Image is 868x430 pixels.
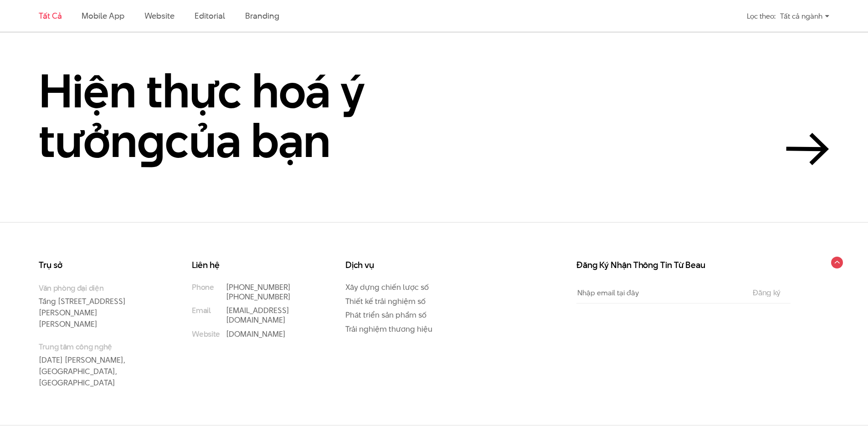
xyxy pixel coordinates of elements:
[39,10,62,21] a: Tất cả
[345,261,462,270] h3: Dịch vụ
[226,329,286,339] a: [DOMAIN_NAME]
[245,10,279,21] a: Branding
[780,8,829,24] div: Tất cả ngành
[226,291,291,302] a: [PHONE_NUMBER]
[39,66,449,166] h2: Hiện thực hoá ý tưởn của bạn
[345,309,426,320] a: Phát triển sản phẩm số
[345,282,429,293] a: Xây dựng chiến lược số
[345,324,432,334] a: Trải nghiệm thương hiệu
[192,283,214,292] small: Phone
[144,10,175,21] a: Website
[39,283,155,330] p: Tầng [STREET_ADDRESS][PERSON_NAME][PERSON_NAME]
[39,341,155,389] p: [DATE] [PERSON_NAME], [GEOGRAPHIC_DATA], [GEOGRAPHIC_DATA]
[747,8,776,24] div: Lọc theo:
[82,10,124,21] a: Mobile app
[226,305,289,325] a: [EMAIL_ADDRESS][DOMAIN_NAME]
[576,283,743,303] input: Nhập email tại đây
[750,288,783,297] input: Đăng ký
[39,283,155,293] small: Văn phòng đại diện
[192,306,211,315] small: Email
[39,66,829,166] a: Hiện thực hoá ý tưởngcủa bạn
[39,341,155,352] small: Trung tâm công nghệ
[192,261,308,270] h3: Liên hệ
[39,261,155,270] h3: Trụ sở
[137,108,165,173] en: g
[345,296,426,307] a: Thiết kế trải nghiệm số
[576,261,791,270] h3: Đăng Ký Nhận Thông Tin Từ Beau
[195,10,225,21] a: Editorial
[226,282,291,293] a: [PHONE_NUMBER]
[192,329,220,339] small: Website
